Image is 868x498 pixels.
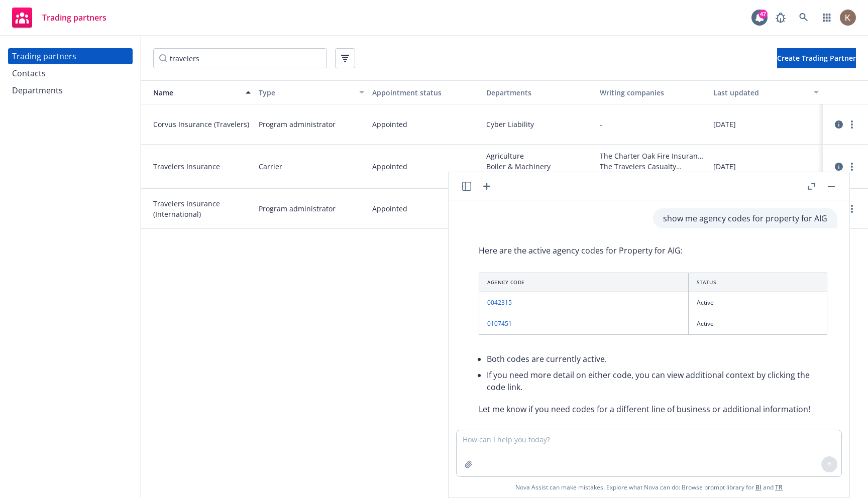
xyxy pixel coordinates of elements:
th: Status [689,273,827,292]
div: Writing companies [600,87,705,98]
button: Last updated [709,80,823,104]
button: Writing companies [596,80,709,104]
span: Cyber Liability [486,119,592,130]
th: Agency Code [479,273,689,292]
a: Trading partners [8,4,111,32]
button: Appointment status [368,80,482,104]
a: Switch app [817,8,837,28]
img: photo [840,10,856,26]
a: Contacts [8,65,133,81]
div: Contacts [12,65,46,81]
a: Report a Bug [771,8,791,28]
a: Departments [8,82,133,98]
div: Departments [486,87,592,98]
li: If you need more detail on either code, you can view additional context by clicking the code link. [487,367,827,395]
span: The Travelers Casualty Company [600,161,705,172]
div: Name [145,87,240,98]
td: Active [689,313,827,334]
a: TR [775,483,783,491]
a: circleInformation [833,118,845,131]
span: Trading partners [42,14,106,22]
div: Departments [12,82,63,98]
a: more [846,161,858,173]
span: Boiler & Machinery [486,161,592,172]
a: Trading partners [8,48,133,64]
input: Filter by keyword... [153,48,327,68]
button: Create Trading Partner [777,48,856,68]
span: [DATE] [713,161,736,172]
span: Create Trading Partner [777,53,856,63]
span: Carrier [259,161,282,172]
span: Agriculture [486,151,592,161]
span: Nova Assist can make mistakes. Explore what Nova can do: Browse prompt library for and [515,477,783,497]
span: Travelers Insurance (International) [153,198,251,219]
p: show me agency codes for property for AIG [663,212,827,224]
span: Program administrator [259,203,336,214]
a: more [846,203,858,215]
span: Appointed [372,203,407,214]
span: Appointed [372,119,407,130]
button: Departments [482,80,596,104]
span: Corvus Insurance (Travelers) [153,119,251,130]
div: Trading partners [12,48,76,64]
span: - [600,119,602,130]
a: more [846,118,858,131]
span: [DATE] [713,119,736,130]
li: Both codes are currently active. [487,351,827,367]
a: 0107451 [487,319,512,328]
div: Last updated [713,87,808,98]
div: Type [259,87,353,98]
div: 47 [758,10,768,19]
button: Type [255,80,368,104]
span: The Charter Oak Fire Insurance Company [600,151,705,161]
button: Name [141,80,255,104]
a: circleInformation [833,161,845,173]
p: Here are the active agency codes for Property for AIG: [479,244,827,257]
td: Active [689,292,827,313]
span: Travelers Insurance [153,161,251,172]
p: Let me know if you need codes for a different line of business or additional information! [479,403,827,415]
div: Appointment status [372,87,478,98]
a: BI [755,483,762,491]
span: Program administrator [259,119,336,130]
span: Appointed [372,161,407,172]
a: 0042315 [487,298,512,307]
a: Search [794,8,814,28]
